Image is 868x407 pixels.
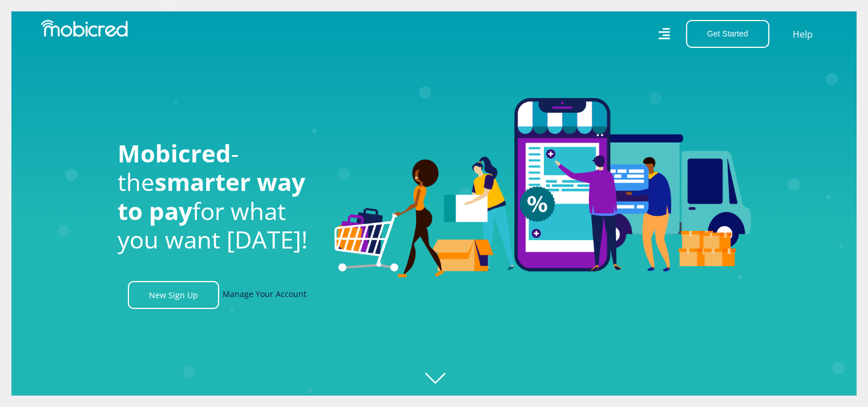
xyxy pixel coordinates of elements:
[334,98,751,278] img: Welcome to Mobicred
[41,20,128,37] img: Mobicred
[118,165,305,226] span: smarter way to pay
[223,281,306,309] a: Manage Your Account
[128,281,219,309] a: New Sign Up
[118,137,231,169] span: Mobicred
[118,139,317,254] h1: - the for what you want [DATE]!
[792,27,813,42] a: Help
[686,20,769,48] button: Get Started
